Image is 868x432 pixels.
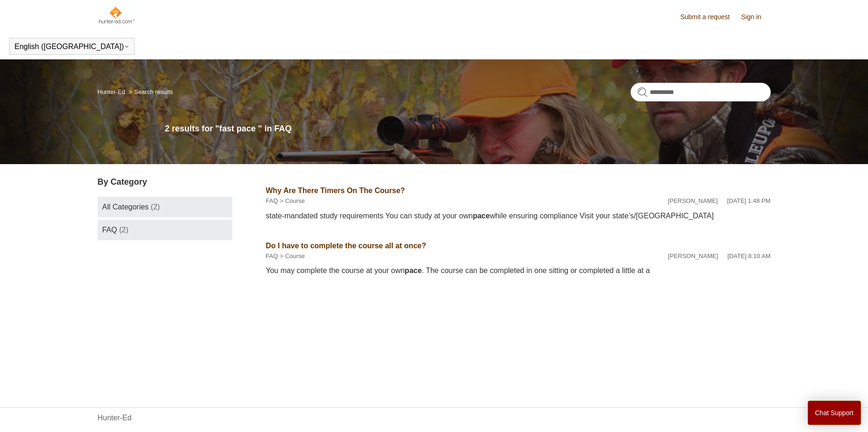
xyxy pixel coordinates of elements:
a: FAQ [266,252,278,259]
a: Course [285,252,305,259]
button: English ([GEOGRAPHIC_DATA]) [14,43,129,51]
span: FAQ [102,226,117,234]
li: [PERSON_NAME] [668,196,718,206]
li: FAQ [266,252,278,261]
li: Search results [127,88,173,95]
span: (2) [151,203,160,211]
img: Hunter-Ed Help Center home page [98,6,136,24]
em: pace [405,266,422,274]
a: FAQ [266,197,278,204]
div: You may complete the course at your own . The course can be completed in one sitting or completed... [266,265,771,276]
a: Do I have to complete the course all at once? [266,242,426,250]
a: Hunter-Ed [98,88,125,95]
div: state-mandated study requirements You can study at your own while ensuring compliance Visit your ... [266,210,771,222]
li: Course [278,252,305,261]
button: Chat Support [808,401,861,425]
span: All Categories [102,203,149,211]
li: [PERSON_NAME] [668,252,718,261]
a: Course [285,197,305,204]
a: FAQ (2) [98,220,232,240]
a: Sign in [741,12,771,22]
time: 02/02/2024, 13:48 [727,197,771,204]
a: Why Are There Timers On The Course? [266,187,405,194]
a: All Categories (2) [98,197,232,217]
input: Search [631,83,771,101]
a: Hunter-Ed [98,412,132,424]
li: Hunter-Ed [98,88,127,95]
li: Course [278,196,305,206]
a: Submit a request [680,12,739,22]
time: 08/08/2022, 08:10 [727,252,770,259]
h1: 2 results for "fast pace " in FAQ [165,122,771,135]
em: pace [473,212,489,220]
h3: By Category [98,176,232,188]
li: FAQ [266,196,278,206]
span: (2) [119,226,129,234]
